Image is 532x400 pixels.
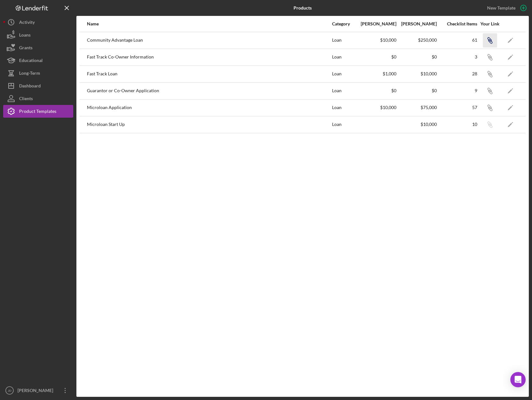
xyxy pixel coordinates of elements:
[437,88,477,93] div: 9
[3,16,73,29] button: Activity
[397,21,437,26] div: [PERSON_NAME]
[483,3,529,13] button: New Template
[87,21,331,26] div: Name
[357,21,396,26] div: [PERSON_NAME]
[3,29,73,41] button: Loans
[87,100,331,116] div: Microloan Application
[19,67,40,81] div: Long-Term
[3,67,73,79] button: Long-Term
[332,49,356,65] div: Loan
[87,32,331,48] div: Community Advantage Loan
[87,83,331,99] div: Guarantor or Co-Owner Application
[19,79,41,94] div: Dashboard
[487,3,515,13] div: New Template
[332,66,356,82] div: Loan
[87,49,331,65] div: Fast Track Co-Owner Information
[294,5,312,10] b: Products
[437,38,477,43] div: 61
[19,92,33,107] div: Clients
[478,21,502,26] div: Your Link
[19,41,32,56] div: Grants
[397,105,437,110] div: $75,000
[87,66,331,82] div: Fast Track Loan
[3,54,73,67] button: Educational
[332,32,356,48] div: Loan
[357,38,396,43] div: $10,000
[332,100,356,116] div: Loan
[19,29,31,43] div: Loans
[397,54,437,59] div: $0
[437,21,477,26] div: Checklist Items
[3,384,73,397] button: JD[PERSON_NAME]
[357,54,396,59] div: $0
[357,88,396,93] div: $0
[3,41,73,54] button: Grants
[332,83,356,99] div: Loan
[357,105,396,110] div: $10,000
[437,122,477,127] div: 10
[3,92,73,105] button: Clients
[87,117,331,133] div: Microloan Start Up
[19,54,43,68] div: Educational
[332,117,356,133] div: Loan
[3,105,73,118] button: Product Templates
[8,389,11,392] text: JD
[397,122,437,127] div: $10,000
[19,16,35,30] div: Activity
[397,88,437,93] div: $0
[357,71,396,76] div: $1,000
[397,38,437,43] div: $250,000
[332,21,356,26] div: Category
[437,105,477,110] div: 57
[437,71,477,76] div: 28
[437,54,477,59] div: 3
[3,79,73,92] button: Dashboard
[19,105,56,119] div: Product Templates
[16,384,57,398] div: [PERSON_NAME]
[510,372,526,387] div: Open Intercom Messenger
[397,71,437,76] div: $10,000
